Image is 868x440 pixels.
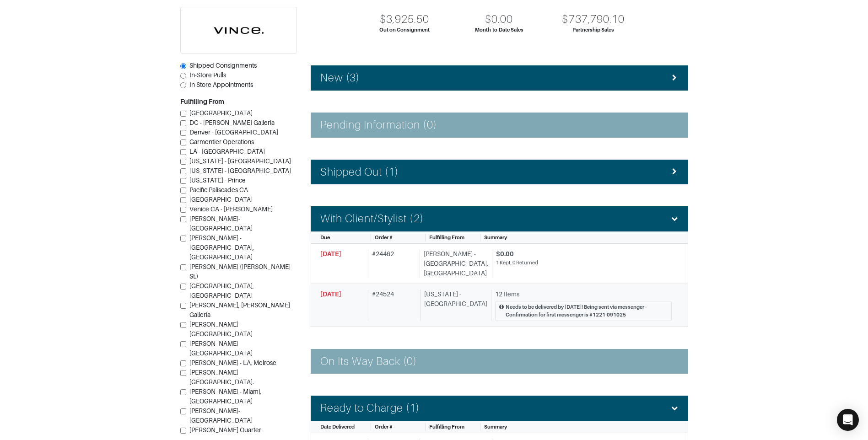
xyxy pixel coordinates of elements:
[189,148,265,155] span: LA - [GEOGRAPHIC_DATA]
[189,129,278,136] span: Denver - [GEOGRAPHIC_DATA]
[189,359,276,366] span: [PERSON_NAME] - LA, Melrose
[485,13,513,26] div: $0.00
[189,186,248,193] span: Pacific Paliscades CA
[320,71,360,85] h4: New (3)
[189,321,253,338] span: [PERSON_NAME] - [GEOGRAPHIC_DATA]
[475,26,523,34] div: Month-to-Date Sales
[189,157,291,165] span: [US_STATE] - [GEOGRAPHIC_DATA]
[496,249,672,259] div: $0.00
[180,322,186,328] input: [PERSON_NAME] - [GEOGRAPHIC_DATA]
[189,119,275,126] span: DC - [PERSON_NAME] Galleria
[320,290,341,298] span: [DATE]
[180,149,186,155] input: LA - [GEOGRAPHIC_DATA]
[189,340,253,357] span: [PERSON_NAME][GEOGRAPHIC_DATA]
[189,205,273,213] span: Venice CA - [PERSON_NAME]
[189,426,261,434] span: [PERSON_NAME] Quarter
[420,290,487,321] div: [US_STATE] - [GEOGRAPHIC_DATA]
[189,177,246,184] span: [US_STATE] - Prince
[189,81,253,88] span: In Store Appointments
[180,216,186,222] input: [PERSON_NAME]-[GEOGRAPHIC_DATA]
[320,118,437,132] h4: Pending Information (0)
[180,82,186,88] input: In Store Appointments
[180,73,186,79] input: In-Store Pulls
[368,290,416,321] div: # 24524
[375,235,393,240] span: Order #
[495,290,672,299] div: 12 Items
[180,159,186,165] input: [US_STATE] - [GEOGRAPHIC_DATA]
[181,7,297,53] img: cyAkLTq7csKWtL9WARqkkVaF.png
[496,259,672,267] div: 1 Kept, 0 Returned
[189,215,253,232] span: [PERSON_NAME]-[GEOGRAPHIC_DATA]
[189,138,254,145] span: Garmentier Operations
[189,369,254,386] span: [PERSON_NAME][GEOGRAPHIC_DATA].
[180,188,186,193] input: Pacific Paliscades CA
[572,26,614,34] div: Partnership Sales
[189,407,253,424] span: [PERSON_NAME]- [GEOGRAPHIC_DATA]
[379,26,430,34] div: Out on Consignment
[180,360,186,366] input: [PERSON_NAME] - LA, Melrose
[320,212,424,225] h4: With Client/Stylist (2)
[837,409,859,431] div: Open Intercom Messenger
[506,303,668,319] div: Needs to be delivered by [DATE]! Being sent via messenger - Confirmation for first messenger is #...
[189,234,254,261] span: [PERSON_NAME] - [GEOGRAPHIC_DATA], [GEOGRAPHIC_DATA]
[320,250,341,258] span: [DATE]
[180,111,186,117] input: [GEOGRAPHIC_DATA]
[189,263,291,280] span: [PERSON_NAME] ([PERSON_NAME] St.)
[180,236,186,241] input: [PERSON_NAME] - [GEOGRAPHIC_DATA], [GEOGRAPHIC_DATA]
[180,97,224,107] label: Fulfilling From
[484,424,507,429] span: Summary
[180,284,186,290] input: [GEOGRAPHIC_DATA], [GEOGRAPHIC_DATA]
[320,402,420,415] h4: Ready to Charge (1)
[368,249,416,278] div: # 24462
[320,166,399,179] h4: Shipped Out (1)
[189,196,253,203] span: [GEOGRAPHIC_DATA]
[180,168,186,174] input: [US_STATE] - [GEOGRAPHIC_DATA]
[189,301,290,318] span: [PERSON_NAME], [PERSON_NAME] Galleria
[180,370,186,376] input: [PERSON_NAME][GEOGRAPHIC_DATA].
[180,120,186,126] input: DC - [PERSON_NAME] Galleria
[180,63,186,69] input: Shipped Consignments
[375,424,393,429] span: Order #
[180,303,186,309] input: [PERSON_NAME], [PERSON_NAME] Galleria
[180,428,186,434] input: [PERSON_NAME] Quarter
[180,197,186,203] input: [GEOGRAPHIC_DATA]
[189,71,226,79] span: In-Store Pulls
[429,424,464,429] span: Fulfilling From
[180,408,186,414] input: [PERSON_NAME]- [GEOGRAPHIC_DATA]
[180,341,186,347] input: [PERSON_NAME][GEOGRAPHIC_DATA]
[562,13,625,26] div: $737,790.10
[180,178,186,184] input: [US_STATE] - Prince
[189,388,261,405] span: [PERSON_NAME] - Miami, [GEOGRAPHIC_DATA]
[189,62,257,69] span: Shipped Consignments
[320,424,355,429] span: Date Delivered
[189,109,253,117] span: [GEOGRAPHIC_DATA]
[180,130,186,136] input: Denver - [GEOGRAPHIC_DATA]
[484,235,507,240] span: Summary
[189,282,254,299] span: [GEOGRAPHIC_DATA], [GEOGRAPHIC_DATA]
[180,140,186,145] input: Garmentier Operations
[320,235,330,240] span: Due
[180,264,186,270] input: [PERSON_NAME] ([PERSON_NAME] St.)
[420,249,488,278] div: [PERSON_NAME] - [GEOGRAPHIC_DATA], [GEOGRAPHIC_DATA]
[320,355,417,368] h4: On Its Way Back (0)
[180,207,186,213] input: Venice CA - [PERSON_NAME]
[380,13,429,26] div: $3,925.50
[189,167,291,174] span: [US_STATE] - [GEOGRAPHIC_DATA]
[180,389,186,395] input: [PERSON_NAME] - Miami, [GEOGRAPHIC_DATA]
[429,235,464,240] span: Fulfilling From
